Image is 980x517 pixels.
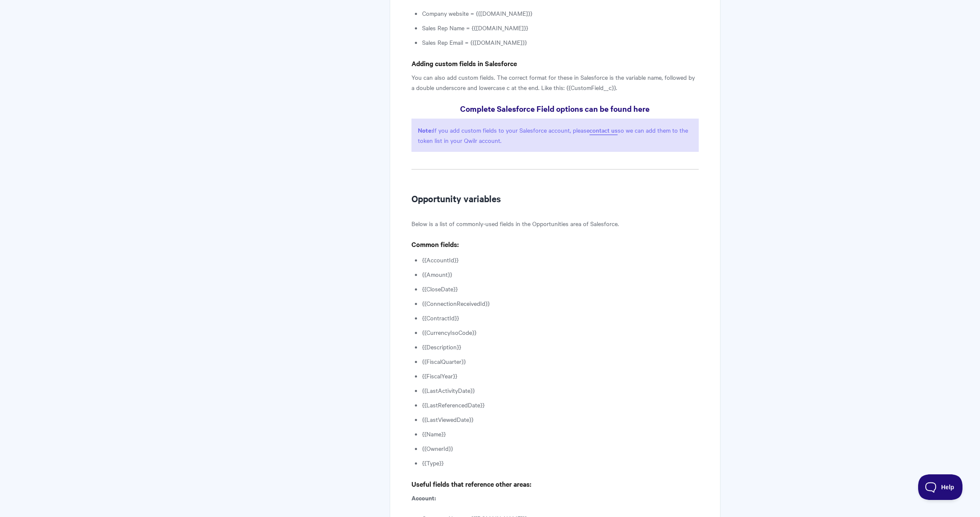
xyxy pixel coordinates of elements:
li: Sales Rep Email = {{[DOMAIN_NAME]}} [422,37,699,47]
a: contact us [589,126,618,135]
li: {{Type}} [422,458,699,468]
li: {{FiscalQuarter}} [422,356,699,366]
a: Complete Salesforce Field options can be found here [460,103,650,114]
li: {{CurrencyIsoCode}} [422,327,699,337]
li: {{Description}} [422,342,699,352]
h4: Common fields: [411,239,699,250]
li: {{ConnectionReceivedId}} [422,298,699,308]
li: {{Name}} [422,429,699,439]
li: {{CloseDate}} [422,284,699,294]
iframe: Toggle Customer Support [918,474,963,500]
li: {{ContractId}} [422,313,699,323]
li: {{OwnerId}} [422,443,699,453]
h4: Adding custom fields in Salesforce [411,58,699,69]
strong: Note: [418,125,433,134]
li: {{LastReferencedDate}} [422,400,699,410]
strong: Useful fields that reference other areas: [411,479,531,488]
h2: Opportunity variables [411,192,699,205]
strong: Account: [411,493,436,502]
li: {{LastViewedDate}} [422,414,699,424]
li: {{AccountId}} [422,255,699,265]
li: {{Amount}} [422,269,699,279]
li: {{FiscalYear}} [422,371,699,381]
p: You can also add custom fields. The correct format for these in Salesforce is the variable name, ... [411,72,699,93]
li: Sales Rep Name = {{[DOMAIN_NAME]}} [422,23,699,33]
p: If you add custom fields to your Salesforce account, please so we can add them to the token list ... [411,119,699,152]
li: {{LastActivityDate}} [422,385,699,395]
p: Below is a list of commonly-used fields in the Opportunities area of Salesforce. [411,218,699,229]
li: Company website = {{[DOMAIN_NAME]}} [422,8,699,18]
